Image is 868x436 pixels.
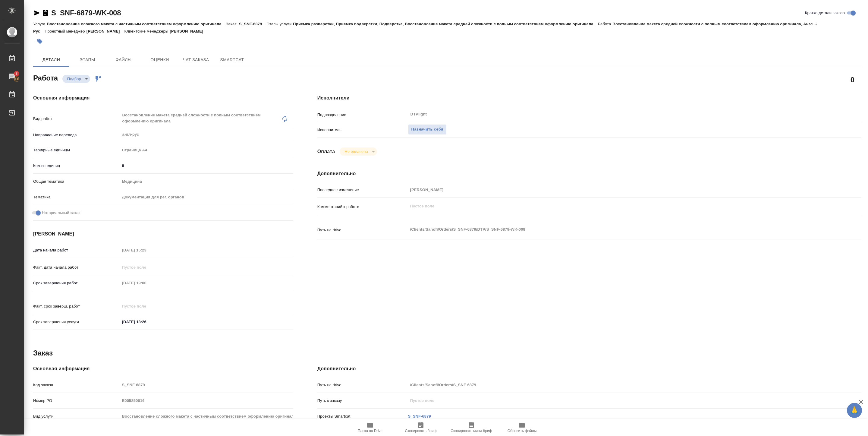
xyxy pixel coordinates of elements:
[73,56,102,64] span: Этапы
[408,124,447,135] button: Назначить себя
[120,318,173,326] input: ✎ Введи что-нибудь
[408,381,816,389] input: Пустое поле
[317,94,861,102] h4: Исполнители
[120,176,293,187] div: Медицина
[446,419,497,436] button: Скопировать мини-бриф
[12,71,21,77] span: 3
[293,22,598,26] p: Приемка разверстки, Приемка подверстки, Подверстка, Восстановление макета средней сложности с пол...
[226,22,239,26] p: Заказ:
[33,230,293,238] h4: [PERSON_NAME]
[109,56,138,64] span: Файлы
[317,127,408,133] p: Исполнитель
[408,224,816,235] textarea: /Clients/Sanofi/Orders/S_SNF-6879/DTP/S_SNF-6879-WK-008
[33,382,120,388] p: Код заказа
[170,29,208,33] p: [PERSON_NAME]
[317,382,408,388] p: Путь на drive
[317,187,408,193] p: Последнее изменение
[33,398,120,404] p: Номер РО
[317,170,861,177] h4: Дополнительно
[120,161,293,170] input: ✎ Введи что-нибудь
[317,413,408,419] p: Проекты Smartcat
[508,429,537,433] span: Обновить файлы
[33,35,46,48] button: Добавить тэг
[124,29,170,33] p: Клиентские менеджеры
[120,381,293,389] input: Пустое поле
[805,10,845,16] span: Кратко детали заказа
[47,22,226,26] p: Восстановление сложного макета с частичным соответствием оформлению оригинала
[120,145,293,155] div: Страница А4
[408,185,816,194] input: Пустое поле
[239,22,267,26] p: S_SNF-6879
[33,319,120,325] p: Срок завершения услуги
[33,132,120,138] p: Направление перевода
[851,74,854,85] h2: 0
[218,56,247,64] span: SmartCat
[45,29,86,33] p: Проектный менеджер
[33,163,120,169] p: Кол-во единиц
[408,414,431,419] a: S_SNF-6879
[120,396,293,405] input: Пустое поле
[120,246,173,254] input: Пустое поле
[33,22,47,26] p: Услуга
[33,147,120,153] p: Тарифные единицы
[408,396,816,405] input: Пустое поле
[65,76,83,81] button: Подбор
[86,29,124,33] p: [PERSON_NAME]
[120,192,293,202] div: Документация для рег. органов
[33,194,120,200] p: Тематика
[497,419,547,436] button: Обновить файлы
[317,204,408,210] p: Комментарий к работе
[33,179,120,185] p: Общая тематика
[317,398,408,404] p: Путь к заказу
[847,403,862,418] button: 🙏
[849,404,860,417] span: 🙏
[33,72,58,83] h2: Работа
[120,263,173,272] input: Пустое поле
[395,419,446,436] button: Скопировать бриф
[181,56,210,64] span: Чат заказа
[33,365,293,372] h4: Основная информация
[62,75,90,83] div: Подбор
[405,429,436,433] span: Скопировать бриф
[33,280,120,286] p: Срок завершения работ
[33,94,293,102] h4: Основная информация
[51,9,121,17] a: S_SNF-6879-WK-008
[411,126,443,133] span: Назначить себя
[37,56,66,64] span: Детали
[120,302,173,311] input: Пустое поле
[120,412,293,421] input: Пустое поле
[145,56,174,64] span: Оценки
[2,69,23,84] a: 3
[317,112,408,118] p: Подразделение
[33,264,120,270] p: Факт. дата начала работ
[343,149,370,154] button: Не оплачена
[340,147,377,156] div: Подбор
[345,419,395,436] button: Папка на Drive
[317,227,408,233] p: Путь на drive
[33,303,120,309] p: Факт. срок заверш. работ
[317,365,861,372] h4: Дополнительно
[598,22,613,26] p: Работа
[42,9,49,17] button: Скопировать ссылку
[33,247,120,253] p: Дата начала работ
[451,429,492,433] span: Скопировать мини-бриф
[267,22,293,26] p: Этапы услуги
[358,429,382,433] span: Папка на Drive
[33,9,40,17] button: Скопировать ссылку для ЯМессенджера
[33,413,120,419] p: Вид услуги
[33,348,53,358] h2: Заказ
[33,116,120,122] p: Вид работ
[120,279,173,287] input: Пустое поле
[42,210,80,216] span: Нотариальный заказ
[317,148,335,155] h4: Оплата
